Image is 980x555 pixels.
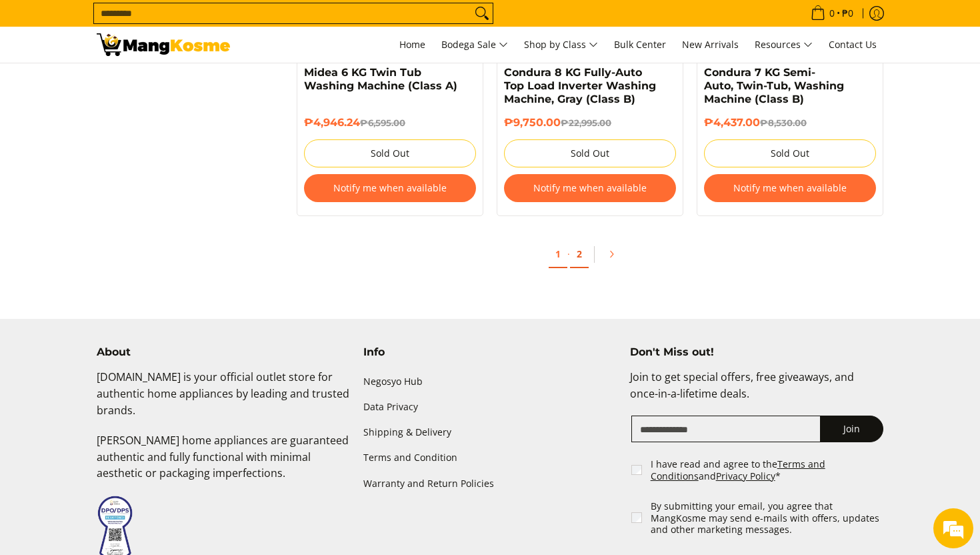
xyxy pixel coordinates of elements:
div: Chat with us now [69,75,224,92]
button: Sold Out [304,139,476,167]
label: I have read and agree to the and * [651,458,885,482]
span: • [807,6,857,21]
button: Sold Out [504,139,676,167]
span: 0 [827,9,837,18]
a: Data Privacy [363,395,617,420]
a: New Arrivals [675,27,745,63]
img: Washing Machines l Mang Kosme: Home Appliances Warehouse Sale Partner [97,33,230,56]
nav: Main Menu [243,27,883,63]
a: Contact Us [822,27,883,63]
span: Resources [755,37,813,53]
a: Bodega Sale [435,27,515,63]
a: Home [393,27,432,63]
span: Contact Us [829,38,877,51]
textarea: Type your message and hit 'Enter' [7,364,254,411]
div: Minimize live chat window [219,7,251,39]
a: Bulk Center [607,27,673,63]
span: Bulk Center [614,38,666,51]
a: Privacy Policy [716,470,775,482]
button: Sold Out [704,139,876,167]
button: Search [471,3,493,23]
span: New Arrivals [682,38,739,51]
h6: ₱9,750.00 [504,116,676,129]
p: Join to get special offers, free giveaways, and once-in-a-lifetime deals. [630,369,883,416]
a: Midea 6 KG Twin Tub Washing Machine (Class A) [304,66,457,92]
a: Warranty and Return Policies [363,471,617,496]
label: By submitting your email, you agree that MangKosme may send e-mails with offers, updates and othe... [651,500,885,536]
button: Notify me when available [704,174,876,202]
span: We're online! [77,168,184,303]
span: · [567,247,570,260]
ul: Pagination [290,236,890,279]
a: Condura 7 KG Semi-Auto, Twin-Tub, Washing Machine (Class B) [704,66,844,105]
a: Terms and Conditions [651,458,825,482]
a: 1 [549,241,567,268]
del: ₱8,530.00 [760,117,807,128]
a: Negosyo Hub [363,369,617,394]
h4: Don't Miss out! [630,346,883,359]
del: ₱6,595.00 [360,117,405,128]
a: Resources [748,27,819,63]
a: 2 [570,241,589,268]
a: Terms and Condition [363,446,617,471]
a: Shop by Class [517,27,605,63]
p: [DOMAIN_NAME] is your official outlet store for authentic home appliances by leading and trusted ... [97,369,350,432]
span: ₱0 [840,9,855,18]
h4: About [97,346,350,359]
span: Shop by Class [524,37,598,53]
button: Notify me when available [504,174,676,202]
a: Condura 8 KG Fully-Auto Top Load Inverter Washing Machine, Gray (Class B) [504,66,656,105]
button: Join [820,416,883,442]
a: Shipping & Delivery [363,420,617,446]
del: ₱22,995.00 [561,117,611,128]
span: Home [399,38,425,51]
span: Bodega Sale [441,37,508,53]
h4: Info [363,346,617,359]
p: [PERSON_NAME] home appliances are guaranteed authentic and fully functional with minimal aestheti... [97,432,350,495]
h6: ₱4,946.24 [304,116,476,129]
button: Notify me when available [304,174,476,202]
h6: ₱4,437.00 [704,116,876,129]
